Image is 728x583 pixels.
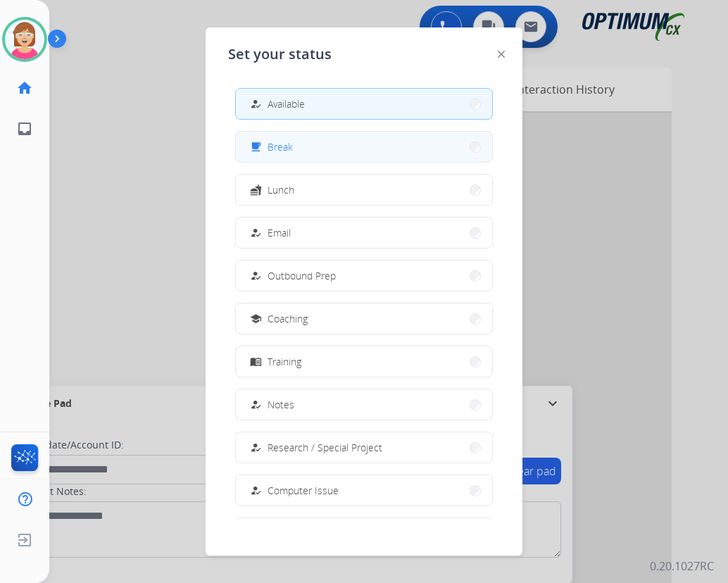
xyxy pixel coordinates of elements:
[268,268,336,283] span: Outbound Prep
[250,441,262,453] mat-icon: how_to_reg
[236,518,492,548] button: Internet Issue
[236,346,492,377] button: Training
[250,313,262,325] mat-icon: school
[228,44,332,64] span: Set your status
[16,80,33,96] mat-icon: home
[498,51,505,58] img: close-button
[236,218,492,248] button: Email
[236,175,492,205] button: Lunch
[268,354,301,369] span: Training
[650,558,714,575] p: 0.20.1027RC
[268,440,382,455] span: Research / Special Project
[268,139,293,154] span: Break
[250,184,262,196] mat-icon: fastfood
[250,484,262,496] mat-icon: how_to_reg
[268,483,339,498] span: Computer Issue
[268,225,291,240] span: Email
[236,261,492,291] button: Outbound Prep
[16,120,33,137] mat-icon: inbox
[250,356,262,368] mat-icon: menu_book
[268,311,308,326] span: Coaching
[268,397,294,412] span: Notes
[250,399,262,410] mat-icon: how_to_reg
[250,270,262,282] mat-icon: how_to_reg
[236,389,492,420] button: Notes
[236,132,492,162] button: Break
[5,20,44,59] img: avatar
[250,141,262,153] mat-icon: free_breakfast
[250,227,262,239] mat-icon: how_to_reg
[236,89,492,119] button: Available
[236,475,492,506] button: Computer Issue
[250,98,262,110] mat-icon: how_to_reg
[268,182,294,197] span: Lunch
[236,432,492,463] button: Research / Special Project
[268,96,305,111] span: Available
[236,303,492,334] button: Coaching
